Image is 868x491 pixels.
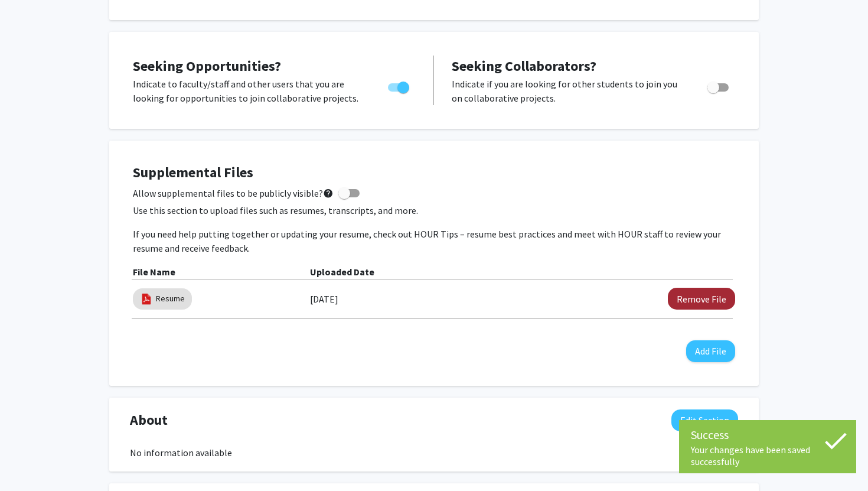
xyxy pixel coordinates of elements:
button: Remove Resume File [668,288,735,310]
div: No information available [130,446,738,460]
button: Add File [686,340,735,362]
div: Your changes have been saved successfully [691,444,844,467]
p: Use this section to upload files such as resumes, transcripts, and more. [133,203,735,217]
p: If you need help putting together or updating your resume, check out HOUR Tips – resume best prac... [133,227,735,255]
iframe: Chat [9,438,50,482]
span: Allow supplemental files to be publicly visible? [133,186,334,200]
mat-icon: help [323,186,334,200]
button: Edit About [671,409,738,431]
div: Toggle [383,77,416,95]
div: Success [691,426,844,444]
p: Indicate if you are looking for other students to join you on collaborative projects. [452,77,685,105]
span: Seeking Collaborators? [452,57,596,75]
b: File Name [133,266,175,278]
span: Seeking Opportunities? [133,57,281,75]
h4: Supplemental Files [133,164,735,181]
p: Indicate to faculty/staff and other users that you are looking for opportunities to join collabor... [133,77,366,105]
a: Resume [156,292,185,305]
div: Toggle [703,77,735,95]
b: Uploaded Date [310,266,374,278]
img: pdf_icon.png [140,292,153,305]
span: About [130,409,168,431]
label: [DATE] [310,289,338,309]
